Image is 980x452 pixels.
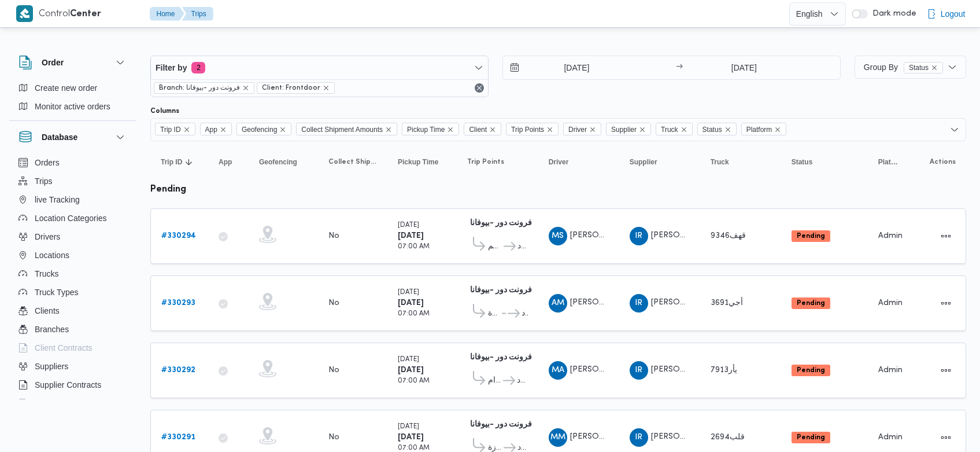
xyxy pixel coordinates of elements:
span: AM [552,294,564,313]
span: Geofencing [259,157,297,167]
span: Collect Shipment Amounts [296,123,397,135]
div: No [328,298,339,308]
span: IR [635,227,642,245]
span: [PERSON_NAME][DATE] [PERSON_NAME] [651,231,811,239]
small: 07:00 AM [398,244,430,250]
button: Group ByStatusremove selected entity [855,56,966,79]
span: Status [904,62,943,74]
a: #330291 [161,431,195,444]
div: Mahmood Mustfi Muhammad Isamaail [549,428,567,447]
a: #330293 [161,296,195,310]
button: remove selected entity [931,64,938,71]
button: remove selected entity [323,84,330,91]
span: [PERSON_NAME] [PERSON_NAME] الشناطوفي [570,299,744,306]
span: Trucks [35,267,58,281]
small: 07:00 AM [398,311,430,317]
div: Ibrahem Rmdhan Ibrahem Athman AbobIsha [630,294,648,313]
span: Pickup Time [407,123,445,136]
span: Suppliers [35,359,68,373]
button: Geofencing [254,153,312,171]
a: #330294 [161,229,196,243]
span: قهف9346 [711,232,746,240]
span: Trip ID [160,123,181,136]
span: MA [552,361,564,380]
span: App [200,123,232,135]
button: Filter by2 active filters [151,56,488,79]
span: قسم المقطم [488,240,502,253]
span: MM [550,428,565,447]
span: Pending [792,365,830,376]
span: Monitor active orders [35,100,110,113]
svg: Sorted in descending order [184,157,194,167]
span: Admin [878,366,903,374]
input: Press the down key to open a popover containing a calendar. [503,56,634,79]
span: [PERSON_NAME] [570,366,636,373]
span: Create new order [35,81,97,95]
span: Client [464,123,501,135]
span: [PERSON_NAME] [PERSON_NAME] [570,433,704,440]
span: live Tracking [35,193,80,207]
small: [DATE] [398,357,419,363]
button: Trucks [14,264,132,283]
span: Client: Frontdoor [262,83,320,93]
img: X8yXhbKr1z7QwAAAABJRU5ErkJggg== [16,5,33,22]
span: Branch: فرونت دور -بيوفانا [154,82,254,94]
button: Remove Trip Points from selection in this group [546,126,553,133]
button: Client Contracts [14,339,132,357]
button: Actions [937,428,955,447]
div: Mustfi Ahmad Said Mustfi [549,361,567,380]
input: Press the down key to open a popover containing a calendar. [686,56,801,79]
button: Truck Types [14,283,132,302]
span: Client Contracts [35,341,93,355]
button: Remove Pickup Time from selection in this group [447,126,454,133]
span: Admin [878,299,903,307]
span: Collect Shipment Amounts [328,157,377,167]
b: فرونت دور -بيوفانا [470,219,532,227]
button: Platform [874,153,903,171]
small: [DATE] [398,222,419,229]
b: [DATE] [398,299,424,307]
span: Platform [878,157,898,167]
button: Monitor active orders [14,97,132,116]
div: No [328,365,339,376]
div: Ibrahem Rmdhan Ibrahem Athman AbobIsha [630,227,648,245]
button: Clients [14,302,132,320]
span: Supplier Contracts [35,378,101,392]
b: [DATE] [398,433,424,441]
button: Supplier [625,153,694,171]
span: فرونت دور مسطرد [517,240,528,253]
button: Branches [14,320,132,339]
span: قسم الأهرام [488,374,501,388]
button: App [214,153,243,171]
a: #330292 [161,363,195,377]
span: Devices [35,396,64,410]
span: Pickup Time [398,157,438,167]
b: # 330292 [161,366,195,374]
b: فرونت دور -بيوفانا [470,286,532,294]
span: Trip ID; Sorted in descending order [161,157,182,167]
b: Pending [797,233,825,240]
span: قلب2694 [711,433,745,441]
button: Remove Platform from selection in this group [774,126,781,133]
div: Ibrahem Rmdhan Ibrahem Athman AbobIsha [630,428,648,447]
span: Status [702,123,722,136]
span: أجي3691 [711,299,743,307]
span: Truck [661,123,678,136]
span: Supplier [611,123,637,136]
button: Trips [182,7,213,21]
iframe: chat widget [12,406,49,440]
b: Pending [797,300,825,307]
span: Branch: فرونت دور -بيوفانا [159,83,240,93]
span: Client [469,123,487,136]
span: Supplier [630,157,657,167]
span: قسم العجوزة [488,307,500,321]
button: Drivers [14,227,132,246]
span: IR [635,294,642,313]
span: Client: Frontdoor [257,82,335,94]
span: Geofencing [236,123,291,135]
span: [PERSON_NAME][DATE] [PERSON_NAME] [651,433,811,440]
button: Trip IDSorted in descending order [156,153,202,171]
button: Remove Geofencing from selection in this group [279,126,286,133]
div: No [328,231,339,241]
h3: Database [42,130,77,144]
